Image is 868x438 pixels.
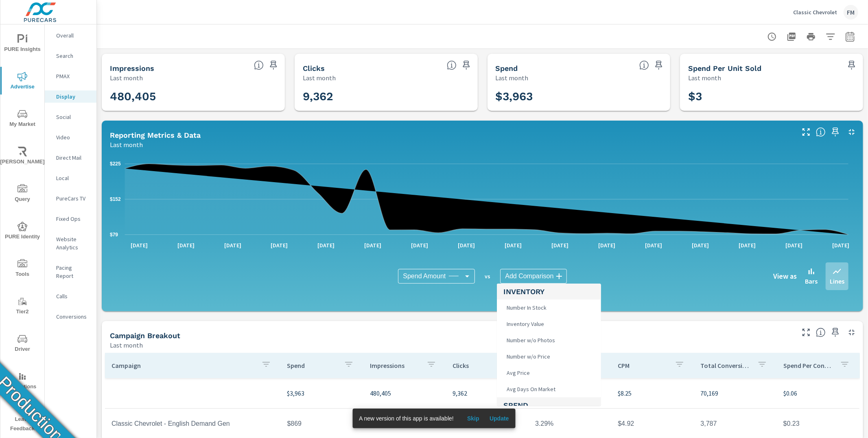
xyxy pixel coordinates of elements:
span: Avg Price [503,367,531,379]
span: Inventory Value [503,318,546,330]
span: Number In Stock [503,302,548,313]
h5: Inventory [503,284,595,299]
h5: Spend [503,397,595,413]
span: Avg Days On Market [503,383,557,395]
span: Number w/o Photos [503,335,557,346]
span: Number w/o Price [503,351,552,362]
